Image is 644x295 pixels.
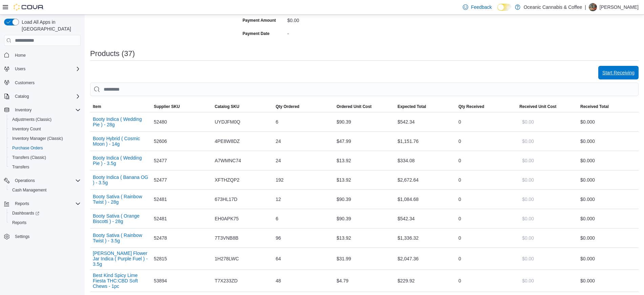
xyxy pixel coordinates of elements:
span: $0.00 [522,277,534,284]
button: $0.00 [519,192,537,206]
span: $0.00 [522,255,534,262]
div: 0 [456,173,517,187]
button: Transfers [7,162,83,172]
button: Catalog [1,92,83,101]
div: 0 [456,274,517,288]
span: $0.00 [522,196,534,203]
span: Reports [15,201,29,206]
span: Customers [12,78,81,87]
div: $2,047.36 [395,252,456,265]
a: Settings [12,233,32,241]
span: Ordered Unit Cost [337,104,372,109]
span: Expected Total [397,104,426,109]
button: Inventory Manager (Classic) [7,134,83,143]
button: Booty Sativa ( Rainbow Twist ) - 3.5g [93,233,148,243]
span: Start Receiving [602,69,635,76]
span: Inventory Count [9,125,81,133]
span: Adjustments (Classic) [9,115,81,124]
span: Operations [15,178,35,183]
label: Payment Amount [243,18,276,23]
span: Operations [12,177,81,185]
span: EH0APK75 [215,215,239,223]
button: $0.00 [519,212,537,225]
button: Operations [1,176,83,185]
span: A7WMNC74 [215,156,241,165]
button: $0.00 [519,274,537,288]
a: Transfers [9,163,32,171]
div: $1,151.76 [395,134,456,148]
button: [PERSON_NAME] Flower Jar Indica ( Purple Fuel ) - 3.5g [93,251,148,267]
div: $0.00 0 [580,176,636,184]
span: Load All Apps in [GEOGRAPHIC_DATA] [19,19,81,32]
a: Adjustments (Classic) [9,115,54,124]
div: $13.92 [334,154,395,167]
span: Dashboards [9,209,81,217]
div: $542.34 [395,115,456,129]
button: Cash Management [7,185,83,195]
button: Inventory Count [7,124,83,134]
button: $0.00 [519,115,537,129]
div: $2,672.64 [395,173,456,187]
span: $0.00 [522,235,534,241]
div: $13.92 [334,231,395,245]
div: $0.00 0 [580,234,636,242]
span: Inventory Manager (Classic) [12,136,63,141]
div: $334.08 [395,154,456,167]
span: Item [93,104,101,109]
div: $0.00 0 [580,215,636,223]
a: Customers [12,79,37,87]
div: $90.39 [334,115,395,129]
button: Adjustments (Classic) [7,115,83,124]
a: Dashboards [7,208,83,218]
button: Reports [12,200,32,208]
span: Transfers (Classic) [9,153,81,162]
span: Transfers [9,163,81,171]
button: Booty Sativa ( Rainbow Twist ) - 28g [93,194,148,205]
span: Users [12,65,81,73]
span: Catalog [15,94,29,99]
div: $90.39 [334,212,395,225]
h3: Products (37) [90,50,135,58]
span: Home [15,53,26,58]
div: $31.99 [334,252,395,265]
span: Catalog [12,92,81,100]
button: Transfers (Classic) [7,153,83,162]
button: Catalog SKU [212,101,273,112]
span: $0.00 [522,138,534,145]
div: 192 [273,173,334,187]
button: Settings [1,232,83,241]
button: $0.00 [519,231,537,245]
span: 1H278LWC [215,255,239,263]
span: 52815 [154,255,167,263]
span: Cash Management [12,187,46,193]
button: Expected Total [395,101,456,112]
button: Reports [1,199,83,208]
span: $0.00 [522,157,534,164]
span: Users [15,66,25,72]
button: Users [1,64,83,74]
span: $0.00 [522,215,534,222]
div: $47.99 [334,134,395,148]
div: 0 [456,154,517,167]
div: 48 [273,274,334,288]
span: 52481 [154,215,167,223]
p: | [585,3,586,11]
div: $1,084.68 [395,192,456,206]
span: 7T3VNB8B [215,234,238,242]
div: 0 [456,252,517,265]
div: $0.00 0 [580,137,636,145]
button: Booty Indica ( Banana OG ) - 3.5g [93,174,148,185]
button: Start Receiving [598,66,639,79]
a: Reports [9,219,29,227]
span: 52480 [154,118,167,126]
div: 24 [273,154,334,167]
div: 24 [273,134,334,148]
span: 52477 [154,156,167,165]
span: Adjustments (Classic) [12,117,51,122]
div: $13.92 [334,173,395,187]
span: Cash Management [9,186,81,194]
div: 64 [273,252,334,265]
a: Inventory Count [9,125,44,133]
span: Inventory Manager (Classic) [9,134,81,143]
